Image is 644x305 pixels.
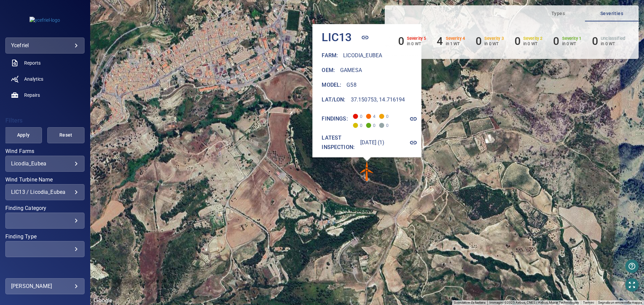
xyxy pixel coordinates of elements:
[489,301,579,304] span: Immagini ©2025 Airbus, CNES / Airbus, Maxar Technologies
[340,66,362,75] h6: Gamesa
[11,281,79,292] div: [PERSON_NAME]
[476,35,482,48] h6: 0
[322,66,335,75] h6: Oem :
[562,36,582,41] h6: Severity 1
[5,234,85,239] label: Finding Type
[515,35,543,48] li: Severity 2
[5,71,85,87] a: analytics noActive
[13,131,34,139] span: Apply
[92,296,114,305] img: Google
[347,80,357,90] h6: G58
[322,51,338,60] h6: Farm :
[92,296,114,305] a: Visualizza questa zona in Google Maps (in una nuova finestra)
[11,160,79,167] div: Licodia_Eubea
[484,36,504,41] h6: Severity 3
[553,35,581,48] li: Severity 1
[484,41,504,46] p: in 0 WT
[407,36,426,41] h6: Severity 5
[353,114,358,119] span: Severity 5
[47,127,85,143] button: Reset
[353,110,364,119] span: 0
[592,35,598,48] h6: 0
[11,189,79,195] div: LIC13 / Licodia_Eubea
[322,95,345,104] h6: Lat/Lon :
[379,110,390,119] span: 0
[515,35,521,48] h6: 0
[437,35,465,48] li: Severity 4
[366,114,371,119] span: Severity 4
[357,161,377,181] gmp-advanced-marker: LIC13
[523,41,543,46] p: in 0 WT
[5,117,85,124] h4: Filters
[357,161,377,181] img: windFarmIconCat4.svg
[379,114,384,119] span: Severity 3
[5,206,85,211] label: Finding Category
[343,51,382,60] h6: Licodia_Eubea
[353,119,364,128] span: 0
[5,55,85,71] a: reports noActive
[24,92,40,98] span: Repairs
[398,35,404,48] h6: 0
[601,41,625,46] p: in 0 WT
[351,95,405,104] h6: 37.150753, 14.716194
[5,184,85,200] div: Wind Turbine Name
[322,80,341,90] h6: Model :
[322,114,348,124] h6: Findings:
[5,213,85,229] div: Finding Category
[476,35,504,48] li: Severity 3
[11,40,79,51] div: ycefriel
[322,30,352,45] h4: LIC13
[454,300,485,305] button: Scorciatoie da tastiera
[446,36,465,41] h6: Severity 4
[366,119,377,128] span: 0
[601,36,625,41] h6: Unclassified
[5,177,85,182] label: Wind Turbine Name
[398,35,426,48] li: Severity 5
[30,17,60,23] img: ycefriel-logo
[437,35,443,48] h6: 4
[360,138,385,147] h6: [DATE] (1)
[5,87,85,103] a: repairs noActive
[5,37,85,54] div: ycefriel
[535,9,581,18] span: Types
[5,127,42,143] button: Apply
[366,123,371,128] span: Severity 1
[366,110,377,119] span: 4
[523,36,543,41] h6: Severity 2
[5,156,85,172] div: Wind Farms
[446,41,465,46] p: in 1 WT
[583,301,594,304] a: Termini (si apre in una nuova scheda)
[598,301,642,304] a: Segnala un errore nella mappa
[379,123,384,128] span: Severity Unclassified
[553,35,559,48] h6: 0
[24,60,41,66] span: Reports
[592,35,625,48] li: Severity Unclassified
[379,119,390,128] span: 0
[5,241,85,257] div: Finding Type
[589,9,635,18] span: Severities
[407,41,426,46] p: in 0 WT
[562,41,582,46] p: in 0 WT
[322,133,355,152] h6: Latest inspection:
[24,76,43,82] span: Analytics
[5,149,85,154] label: Wind Farms
[353,123,358,128] span: Severity 2
[56,131,76,139] span: Reset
